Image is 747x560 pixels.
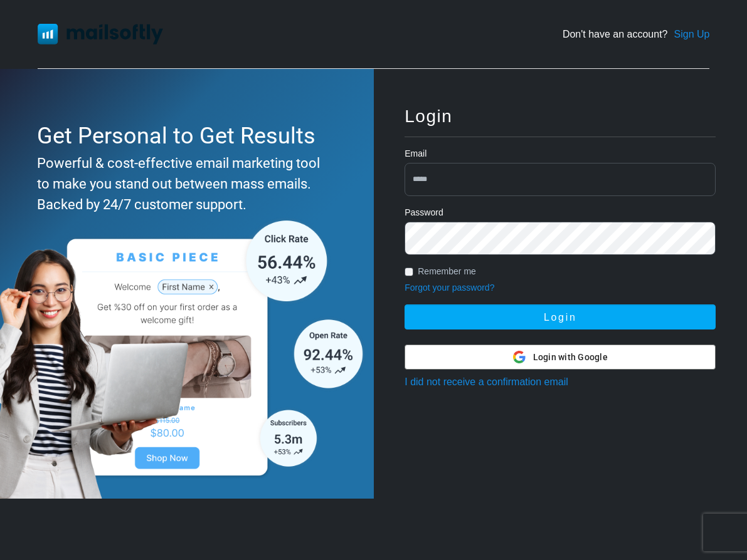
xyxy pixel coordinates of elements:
[405,147,426,160] label: Email
[37,119,331,153] div: Get Personal to Get Results
[405,106,452,126] span: Login
[563,27,710,42] div: Don't have an account?
[405,345,716,370] button: Login with Google
[674,27,710,42] a: Sign Up
[418,265,476,278] label: Remember me
[405,376,568,387] a: I did not receive a confirmation email
[405,283,494,293] a: Forgot your password?
[37,153,331,215] div: Powerful & cost-effective email marketing tool to make you stand out between mass emails. Backed ...
[38,24,163,44] img: Mailsoftly
[533,351,608,364] span: Login with Google
[405,304,716,329] button: Login
[405,206,443,219] label: Password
